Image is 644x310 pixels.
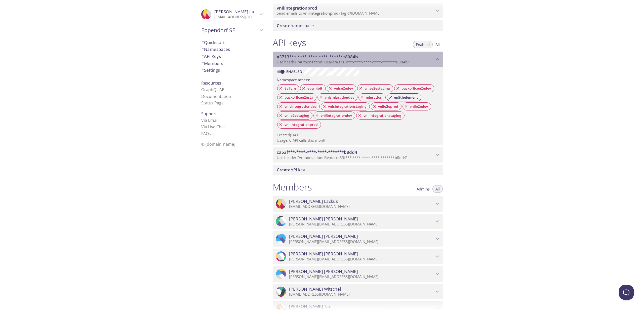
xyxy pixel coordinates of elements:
button: All [432,185,443,193]
div: Jana Lünsmann [273,231,443,247]
span: [PERSON_NAME] [PERSON_NAME] [289,216,358,222]
span: vnlsmigrationdev [322,95,357,100]
div: Eppendorf SE [197,24,267,37]
div: vnilintegrationprod namespace [273,3,443,18]
span: backofficee2esta [281,95,316,100]
div: backofficee2edev [394,84,434,92]
span: Create [277,23,291,28]
span: s [209,131,211,136]
p: [EMAIL_ADDRESS][DOMAIN_NAME] [289,292,434,297]
p: [EMAIL_ADDRESS][DOMAIN_NAME] [289,204,434,209]
a: Via Email [201,118,218,123]
span: vnlsintegrationdev [281,104,319,109]
span: [PERSON_NAME] Lackus [214,9,263,15]
div: Team Settings [197,67,267,74]
div: epwhipit [300,84,326,92]
div: vnile2edev [403,102,431,110]
span: Create [277,167,291,173]
div: vnlsintegrationstaging [321,102,370,110]
span: [PERSON_NAME] Lackus [289,199,338,204]
p: [PERSON_NAME][EMAIL_ADDRESS][DOMAIN_NAME] [289,257,434,262]
a: Status Page [201,100,224,106]
div: Create API Key [273,165,443,175]
span: # [201,67,204,73]
div: ep5thelement [387,93,421,101]
span: migration [363,95,385,100]
span: backofficee2edev [398,86,434,91]
div: Marvin Lackus [273,196,443,212]
div: vnlsintegrationdev [277,102,320,110]
span: Namespaces [201,46,230,52]
span: # [201,46,204,52]
span: API Keys [201,53,221,59]
a: GraphQL API [201,87,225,92]
span: Members [201,60,223,66]
a: Enabled [286,69,304,74]
p: Created [DATE] [277,132,439,138]
p: [PERSON_NAME][EMAIL_ADDRESS][DOMAIN_NAME] [289,274,434,279]
div: Members [197,60,267,67]
div: Marvin Lackus [197,6,267,23]
div: vnlse2estaging [357,84,393,92]
span: Quickstart [201,40,225,45]
span: vnlse2edev [331,86,356,91]
span: vnilintegrationdev [318,113,355,118]
span: vnile2estaging [281,113,312,118]
div: vnlsmigrationdev [317,93,357,101]
div: vnlse2edev [327,84,356,92]
div: backofficee2esta [277,93,316,101]
span: [PERSON_NAME] [PERSON_NAME] [289,269,358,274]
span: vnilintegrationprod [303,11,338,16]
div: migration [358,93,386,101]
span: # [201,40,204,45]
h1: API keys [273,37,306,48]
button: All [432,41,443,48]
div: Namespaces [197,46,267,53]
button: Admins [414,185,433,193]
div: Mathias Rauh [273,249,443,264]
p: [EMAIL_ADDRESS][DOMAIN_NAME] [214,15,258,20]
span: Eppendorf SE [201,27,258,34]
span: namespace [277,23,314,28]
div: Create namespace [273,20,443,31]
a: Via Live Chat [201,124,225,130]
p: Usage: 0 API calls this month [277,138,439,143]
div: Stefan Witschel [273,284,443,299]
div: Nils Schikora [273,266,443,282]
button: Enabled [413,41,433,48]
label: Namespace access: [277,76,310,83]
span: vnile2edev [407,104,431,109]
div: Tobias Hutzler [273,214,443,229]
span: vnlsintegrationstaging [325,104,370,109]
div: vnile2eprod [371,102,401,110]
span: vnlse2estaging [361,86,393,91]
span: Settings [201,67,220,73]
span: [PERSON_NAME] [PERSON_NAME] [289,234,358,239]
span: # [201,60,204,66]
p: [PERSON_NAME][EMAIL_ADDRESS][DOMAIN_NAME] [289,222,434,227]
span: epwhipit [304,86,326,91]
span: [PERSON_NAME] [PERSON_NAME] [289,251,358,257]
div: vnilintegrationstaging [356,111,405,120]
span: © [DOMAIN_NAME] [201,141,235,147]
div: API Keys [197,53,267,60]
iframe: Help Scout Beacon - Open [619,285,634,300]
span: # [201,53,204,59]
span: [PERSON_NAME] Witschel [289,286,341,292]
span: Resources [201,80,221,86]
p: [PERSON_NAME][EMAIL_ADDRESS][DOMAIN_NAME] [289,239,434,244]
span: ep5thelement [391,95,421,100]
span: vnilintegrationstaging [360,113,404,118]
div: vnilintegrationdev [313,111,355,120]
div: vnile2estaging [277,111,312,120]
span: vnile2eprod [375,104,401,109]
